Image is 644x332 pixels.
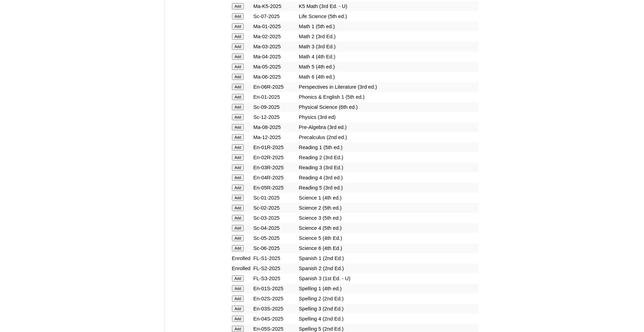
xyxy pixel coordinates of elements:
[252,163,297,172] td: En-03R-2025
[298,143,478,152] td: Reading 1 (5th ed.)
[232,215,244,221] input: Add
[298,42,478,51] td: Math 3 (3rd Ed.)
[298,132,478,142] td: Precalculus (2nd ed.)
[252,304,297,314] td: En-03S-2025
[252,11,297,21] td: Sc-07-2025
[298,1,478,11] td: K5 Math (3rd Ed. - U)
[252,243,297,253] td: Sc-06-2025
[252,213,297,223] td: Sc-03-2025
[252,42,297,51] td: Ma-03-2025
[298,102,478,112] td: Physical Science (6th ed.)
[252,82,297,92] td: En-06R-2025
[298,253,478,263] td: Spanish 1 (2nd Ed.)
[252,284,297,293] td: En-01S-2025
[298,52,478,62] td: Math 4 (4th Ed.)
[232,13,244,19] input: Add
[298,294,478,303] td: Spelling 2 (2nd Ed.)
[298,92,478,102] td: Phonics & English 1 (5th ed.)
[232,74,244,80] input: Add
[252,143,297,152] td: En-01R-2025
[232,285,244,292] input: Add
[298,223,478,233] td: Science 4 (5th ed.)
[298,274,478,283] td: Spanish 3 (1st Ed. - U)
[252,1,297,11] td: Ma-K5-2025
[298,243,478,253] td: Science 6 (4th Ed.)
[232,185,244,191] input: Add
[232,306,244,312] input: Add
[252,122,297,132] td: Ma-08-2025
[252,233,297,243] td: Sc-05-2025
[298,213,478,223] td: Science 3 (5th ed.)
[298,304,478,314] td: Spelling 3 (2nd Ed.)
[231,253,252,263] td: Enrolled
[232,245,244,251] input: Add
[252,223,297,233] td: Sc-04-2025
[298,233,478,243] td: Science 5 (4th Ed.)
[232,33,244,40] input: Add
[298,153,478,162] td: Reading 2 (3rd Ed.)
[232,195,244,201] input: Add
[232,23,244,30] input: Add
[232,205,244,211] input: Add
[232,326,244,332] input: Add
[298,32,478,41] td: Math 2 (3rd Ed.)
[298,203,478,213] td: Science 2 (5th ed.)
[231,264,252,273] td: Enrolled
[298,183,478,193] td: Reading 5 (3rd ed.)
[232,43,244,50] input: Add
[252,294,297,303] td: En-02S-2025
[298,72,478,82] td: Math 6 (4th ed.)
[232,134,244,140] input: Add
[252,314,297,324] td: En-04S-2025
[252,264,297,273] td: FL-S2-2025
[298,122,478,132] td: Pre-Algebra (3rd ed.)
[232,124,244,130] input: Add
[298,82,478,92] td: Perspectives in Literature (3rd ed.)
[252,72,297,82] td: Ma-06-2025
[252,62,297,72] td: Ma-05-2025
[298,163,478,172] td: Reading 3 (3rd Ed.)
[232,164,244,171] input: Add
[252,253,297,263] td: FL-S1-2025
[298,193,478,203] td: Science 1 (4th ed.)
[298,112,478,122] td: Physics (3rd ed)
[252,183,297,193] td: En-05R-2025
[252,132,297,142] td: Ma-12-2025
[232,104,244,110] input: Add
[252,32,297,41] td: Ma-02-2025
[232,316,244,322] input: Add
[298,22,478,31] td: Math 1 (5th ed.)
[232,175,244,181] input: Add
[252,52,297,62] td: Ma-04-2025
[298,314,478,324] td: Spelling 4 (2nd Ed.)
[252,22,297,31] td: Ma-01-2025
[232,3,244,9] input: Add
[232,295,244,302] input: Add
[232,54,244,60] input: Add
[232,275,244,282] input: Add
[252,102,297,112] td: Sc-09-2025
[232,94,244,100] input: Add
[232,64,244,70] input: Add
[298,173,478,183] td: Reading 4 (3rd ed.)
[252,92,297,102] td: En-01-2025
[252,193,297,203] td: Sc-01-2025
[232,114,244,120] input: Add
[252,173,297,183] td: En-04R-2025
[252,153,297,162] td: En-02R-2025
[298,11,478,21] td: Life Science (5th ed.)
[298,264,478,273] td: Spanish 2 (2nd Ed.)
[232,84,244,90] input: Add
[252,112,297,122] td: Sc-12-2025
[232,235,244,241] input: Add
[298,284,478,293] td: Spelling 1 (4th ed.)
[232,154,244,161] input: Add
[232,144,244,151] input: Add
[252,274,297,283] td: FL-S3-2025
[232,225,244,231] input: Add
[298,62,478,72] td: Math 5 (4th ed.)
[252,203,297,213] td: Sc-02-2025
